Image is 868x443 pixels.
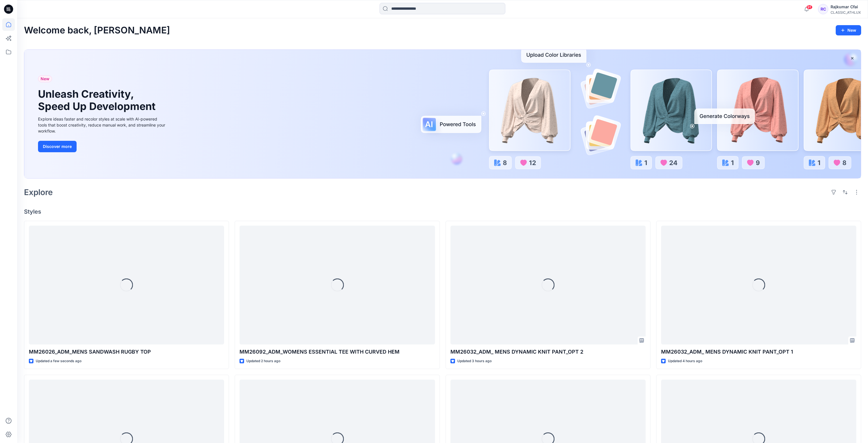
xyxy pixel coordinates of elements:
span: New [41,75,49,82]
p: Updated 3 hours ago [457,358,492,364]
h2: Welcome back, [PERSON_NAME] [24,25,170,36]
h1: Unleash Creativity, Speed Up Development [38,88,158,113]
div: Explore ideas faster and recolor styles at scale with AI-powered tools that boost creativity, red... [38,116,167,134]
p: MM26032_ADM_ MENS DYNAMIC KNIT PANT_OPT 1 [661,348,856,356]
h4: Styles [24,208,861,215]
div: CLASSIC_ATHLUX [831,10,861,15]
button: New [836,25,861,35]
p: Updated 2 hours ago [246,358,280,364]
div: Rajkumar Cfai [831,3,861,10]
p: MM26092_ADM_WOMENS ESSENTIAL TEE WITH CURVED HEM [240,348,435,356]
h2: Explore [24,188,53,197]
span: 91 [806,5,813,9]
button: Discover more [38,141,77,152]
p: MM26026_ADM_MENS SANDWASH RUGBY TOP [29,348,224,356]
p: MM26032_ADM_ MENS DYNAMIC KNIT PANT_OPT 2 [450,348,646,356]
p: Updated 4 hours ago [668,358,702,364]
div: RC [818,4,828,14]
a: Discover more [38,141,167,152]
p: Updated a few seconds ago [36,358,81,364]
